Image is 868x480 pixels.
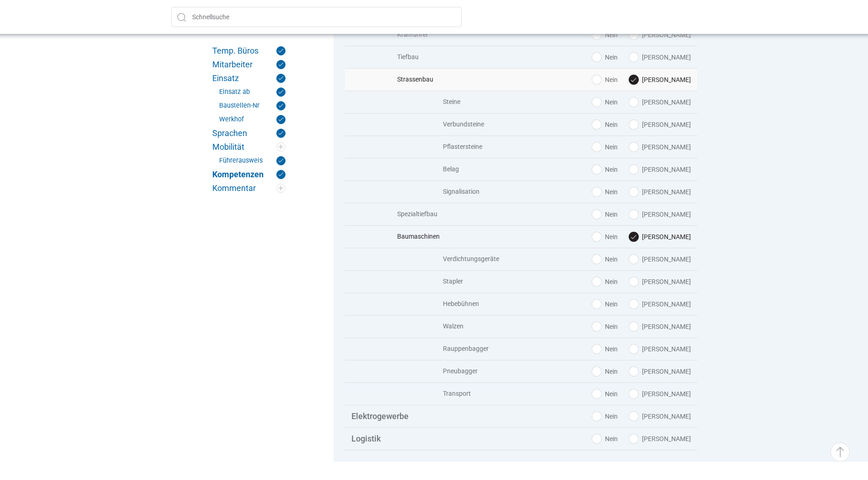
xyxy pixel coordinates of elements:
[629,30,691,39] label: [PERSON_NAME]
[592,300,618,309] label: Nein
[351,165,579,174] span: Belag
[171,7,462,27] input: Schnellsuche
[629,344,691,354] label: [PERSON_NAME]
[219,156,286,165] a: Führerausweis
[592,322,618,331] label: Nein
[351,30,509,39] span: Kranführer
[592,255,618,264] label: Nein
[212,74,286,83] a: Einsatz
[592,434,618,443] label: Nein
[351,389,579,398] span: Transport
[219,101,286,110] a: Baustellen-Nr
[629,322,691,331] label: [PERSON_NAME]
[592,142,618,152] label: Nein
[351,120,579,129] span: Verbundsteine
[629,277,691,286] label: [PERSON_NAME]
[212,60,286,69] a: Mitarbeiter
[219,87,286,97] a: Einsatz ab
[351,344,579,353] span: Rauppenbagger
[592,210,618,219] label: Nein
[629,434,691,443] label: [PERSON_NAME]
[629,389,691,398] label: [PERSON_NAME]
[351,187,579,196] span: Signalisation
[351,434,464,443] span: Logistik
[351,142,579,151] span: Pflastersteine
[592,165,618,174] label: Nein
[629,142,691,152] label: [PERSON_NAME]
[219,115,286,124] a: Werkhof
[629,98,691,107] label: [PERSON_NAME]
[351,367,579,376] span: Pneubagger
[351,53,509,61] span: Tiefbau
[592,344,618,354] label: Nein
[629,53,691,62] label: [PERSON_NAME]
[592,98,618,107] label: Nein
[351,232,509,241] span: Baumaschinen
[629,210,691,219] label: [PERSON_NAME]
[592,367,618,376] label: Nein
[212,184,286,193] a: Kommentar
[351,277,579,286] span: Stapler
[629,255,691,264] label: [PERSON_NAME]
[629,232,691,241] label: [PERSON_NAME]
[212,129,286,138] a: Sprachen
[351,98,579,106] span: Steine
[629,300,691,309] label: [PERSON_NAME]
[212,142,286,152] a: Mobilität
[212,46,286,55] a: Temp. Büros
[592,30,618,39] label: Nein
[592,120,618,129] label: Nein
[592,412,618,421] label: Nein
[592,75,618,84] label: Nein
[351,75,509,84] span: Strassenbau
[629,75,691,84] label: [PERSON_NAME]
[351,210,509,218] span: Spezialtiefbau
[830,442,850,462] a: ▵ Nach oben
[629,120,691,129] label: [PERSON_NAME]
[212,170,286,179] a: Kompetenzen
[629,367,691,376] label: [PERSON_NAME]
[351,255,579,263] span: Verdichtungsgeräte
[592,277,618,286] label: Nein
[629,187,691,196] label: [PERSON_NAME]
[592,53,618,62] label: Nein
[629,165,691,174] label: [PERSON_NAME]
[351,412,464,420] span: Elektrogewerbe
[592,187,618,196] label: Nein
[629,412,691,421] label: [PERSON_NAME]
[592,232,618,241] label: Nein
[592,389,618,398] label: Nein
[351,300,579,308] span: Hebebühnen
[351,322,579,331] span: Walzen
